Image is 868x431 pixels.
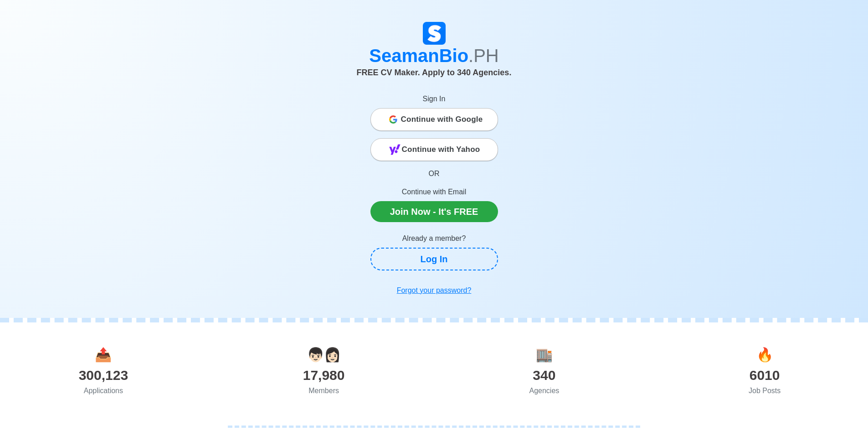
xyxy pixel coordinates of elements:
u: Forgot your password? [397,286,472,294]
p: Already a member? [370,233,498,244]
p: Continue with Email [370,187,498,197]
span: applications [95,347,112,362]
span: FREE CV Maker. Apply to 340 Agencies. [357,68,512,77]
span: Continue with Google [401,110,483,129]
button: Continue with Google [370,108,498,131]
a: Forgot your password? [370,281,498,300]
p: Sign In [370,93,498,104]
span: Continue with Yahoo [402,140,480,159]
div: 340 [434,365,655,385]
a: Join Now - It's FREE [370,201,498,222]
div: Members [214,385,434,396]
span: agencies [536,347,553,362]
a: Log In [370,248,498,270]
div: 17,980 [214,365,434,385]
img: Logo [423,22,446,45]
h1: SeamanBio [181,45,687,67]
span: users [307,347,341,362]
button: Continue with Yahoo [370,138,498,161]
div: Agencies [434,385,655,396]
p: OR [370,168,498,179]
span: jobs [756,347,773,362]
span: .PH [468,46,499,66]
